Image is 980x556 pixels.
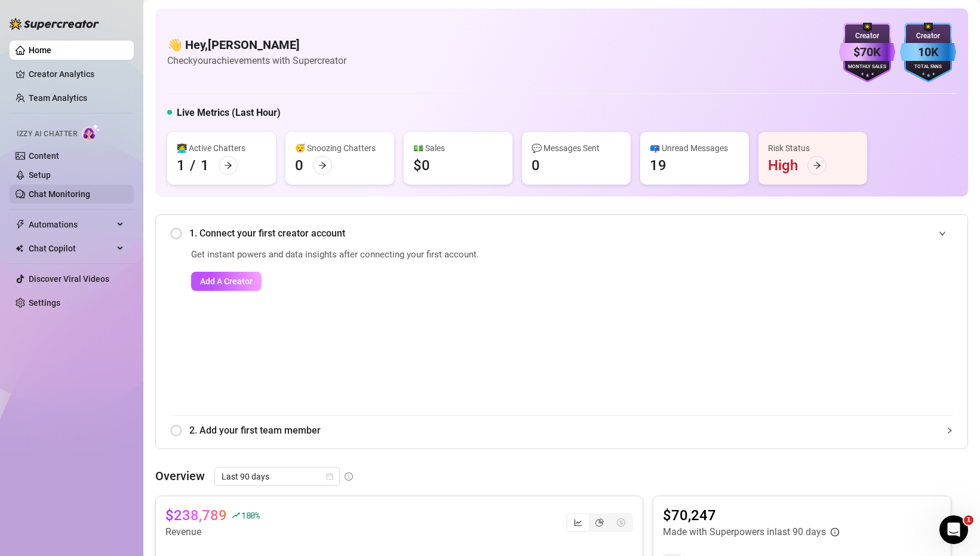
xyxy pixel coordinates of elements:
article: Check your achievements with Supercreator [167,53,346,68]
a: Team Analytics [29,93,87,103]
span: rise [232,511,240,520]
span: arrow-right [318,161,327,170]
div: Monthly Sales [839,63,895,71]
span: 180 % [241,509,260,521]
span: Add A Creator [200,277,253,286]
div: 0 [532,156,540,175]
span: 1. Connect your first creator account [189,226,953,241]
span: pie-chart [595,518,604,527]
div: 1 [177,156,185,175]
div: segmented control [566,513,633,532]
img: Chat Copilot [16,244,23,253]
div: $0 [413,156,430,175]
a: Chat Monitoring [29,189,90,199]
span: 2. Add your first team member [189,423,953,438]
h5: Live Metrics (Last Hour) [177,106,281,120]
article: $238,789 [165,506,227,525]
div: 💬 Messages Sent [532,142,621,155]
div: $70K [839,43,895,62]
article: Overview [155,467,205,485]
a: Content [29,151,59,161]
span: info-circle [831,528,839,536]
article: Made with Superpowers in last 90 days [663,525,826,539]
a: Setup [29,170,51,180]
span: Get instant powers and data insights after connecting your first account. [191,248,684,262]
span: info-circle [345,472,353,481]
div: 👩‍💻 Active Chatters [177,142,266,155]
span: arrow-right [224,161,232,170]
img: AI Chatter [82,124,100,141]
div: 10K [900,43,956,62]
div: 19 [650,156,666,175]
article: $70,247 [663,506,839,525]
span: collapsed [946,427,953,434]
span: line-chart [574,518,582,527]
span: Chat Copilot [29,239,113,258]
div: Total Fans [900,63,956,71]
div: 1. Connect your first creator account [170,219,953,248]
div: 😴 Snoozing Chatters [295,142,385,155]
span: arrow-right [813,161,821,170]
h4: 👋 Hey, [PERSON_NAME] [167,36,346,53]
div: 0 [295,156,303,175]
a: Creator Analytics [29,64,124,84]
img: logo-BBDzfeDw.svg [10,18,99,30]
a: Add A Creator [191,272,684,291]
span: calendar [326,473,333,480]
div: Creator [839,30,895,42]
img: purple-badge-B9DA21FR.svg [839,23,895,82]
div: 1 [201,156,209,175]
button: Add A Creator [191,272,262,291]
article: Revenue [165,525,260,539]
span: Izzy AI Chatter [17,128,77,140]
a: Discover Viral Videos [29,274,109,284]
div: 💵 Sales [413,142,503,155]
a: Settings [29,298,60,308]
div: Creator [900,30,956,42]
img: blue-badge-DgoSNQY1.svg [900,23,956,82]
span: 1 [964,515,973,525]
span: dollar-circle [617,518,625,527]
span: expanded [939,230,946,237]
div: 2. Add your first team member [170,416,953,445]
span: Last 90 days [222,468,333,486]
div: Risk Status [768,142,858,155]
span: thunderbolt [16,220,25,229]
span: Automations [29,215,113,234]
iframe: Intercom live chat [939,515,968,544]
iframe: Add Creators [714,248,953,401]
div: 📪 Unread Messages [650,142,739,155]
a: Home [29,45,51,55]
